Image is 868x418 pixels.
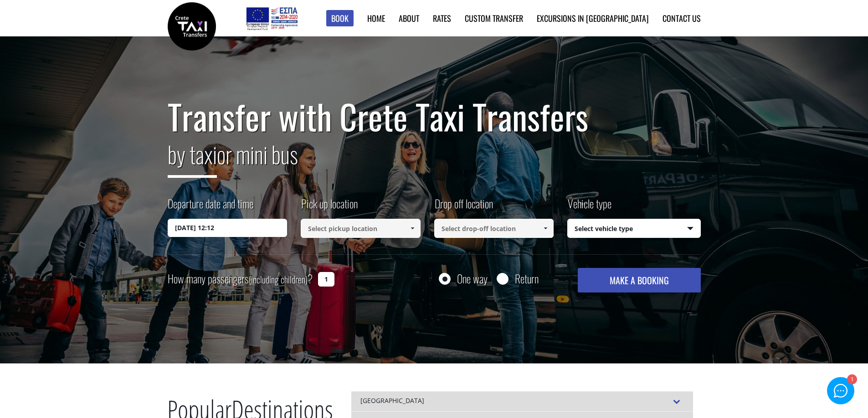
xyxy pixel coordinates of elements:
[367,12,385,24] a: Home
[168,137,217,178] span: by taxi
[399,12,419,24] a: About
[301,219,421,238] input: Select pickup location
[245,5,299,32] img: e-bannersEUERDF180X90.jpg
[663,12,701,24] a: Contact us
[168,136,701,185] h2: or mini bus
[249,272,308,286] small: (including children)
[578,268,700,292] button: MAKE A BOOKING
[515,273,539,284] label: Return
[168,196,253,219] label: Departure date and time
[537,12,649,24] a: Excursions in [GEOGRAPHIC_DATA]
[168,2,216,50] img: Crete Taxi Transfers | Safe Taxi Transfer Services from to Heraklion Airport, Chania Airport, Ret...
[168,268,313,290] label: How many passengers ?
[301,196,358,219] label: Pick up location
[568,219,700,238] span: Select vehicle type
[351,391,693,411] div: [GEOGRAPHIC_DATA]
[168,20,216,30] a: Crete Taxi Transfers | Safe Taxi Transfer Services from to Heraklion Airport, Chania Airport, Ret...
[434,196,493,219] label: Drop off location
[434,219,554,238] input: Select drop-off location
[567,196,611,219] label: Vehicle type
[465,12,523,24] a: Custom Transfer
[457,273,488,284] label: One way
[326,10,354,27] a: Book
[168,97,701,136] h1: Transfer with Crete Taxi Transfers
[405,219,420,238] a: Show All Items
[433,12,451,24] a: Rates
[847,375,856,385] div: 1
[538,219,553,238] a: Show All Items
